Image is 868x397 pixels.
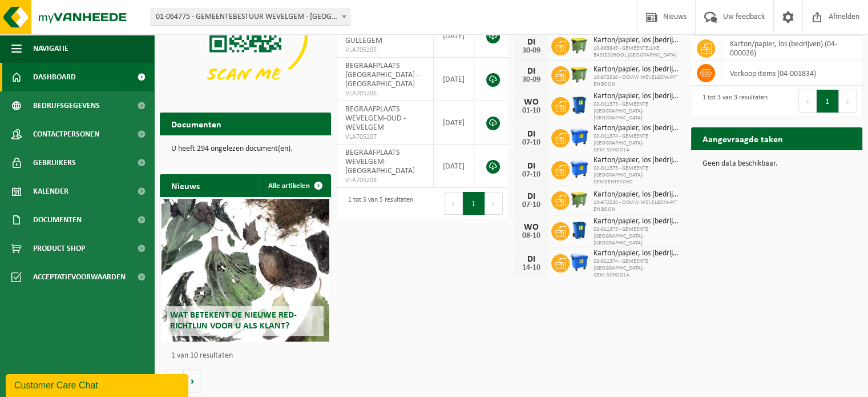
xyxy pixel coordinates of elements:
[520,67,543,76] div: DI
[721,61,862,86] td: verkoop items (04-001834)
[162,199,329,342] a: Wat betekent de nieuwe RED-richtlijn voor u als klant?
[594,199,680,213] span: 10-972520 - OCMW WEVELGEM-PIT EN BOON
[594,36,680,45] span: Karton/papier, los (bedrijven)
[520,171,543,179] div: 07-10
[434,145,474,188] td: [DATE]
[345,176,425,185] span: VLA705208
[721,36,862,61] td: karton/papier, los (bedrijven) (04-000026)
[33,234,85,263] span: Product Shop
[171,145,320,153] p: U heeft 294 ongelezen document(en).
[520,76,543,84] div: 30-09
[570,127,589,147] img: WB-1100-HPE-BE-01
[33,120,99,149] span: Contactpersonen
[184,370,201,392] button: Volgende
[6,372,191,397] iframe: chat widget
[594,258,680,279] span: 02-011374 - GEMEENTE [GEOGRAPHIC_DATA]-GEM.SCHOOLA
[434,58,474,101] td: [DATE]
[160,174,211,197] h2: Nieuws
[33,206,82,234] span: Documenten
[434,14,474,58] td: [DATE]
[594,133,680,154] span: 02-011374 - GEMEENTE [GEOGRAPHIC_DATA]-GEM.SCHOOLA
[520,232,543,240] div: 08-10
[33,34,68,63] span: Navigatie
[697,89,768,114] div: 1 tot 3 van 3 resultaten
[345,133,425,142] span: VLA705207
[798,90,817,113] button: Previous
[594,101,680,122] span: 02-011373 - GEMEENTE [GEOGRAPHIC_DATA]-[GEOGRAPHIC_DATA]
[570,65,589,84] img: WB-1100-HPE-GN-50
[33,63,76,91] span: Dashboard
[170,311,297,331] span: Wat betekent de nieuwe RED-richtlijn voor u als klant?
[463,192,485,215] button: 1
[594,165,680,186] span: 02-011375 - GEMEENTE [GEOGRAPHIC_DATA]-GEMEENTESCHO
[520,255,543,264] div: DI
[33,263,126,291] span: Acceptatievoorwaarden
[520,192,543,201] div: DI
[520,47,543,55] div: 30-09
[520,38,543,47] div: DI
[570,159,589,179] img: WB-1100-HPE-BE-01
[33,91,100,120] span: Bedrijfsgegevens
[151,9,350,25] span: 01-064775 - GEMEENTEBESTUUR WEVELGEM - WEVELGEM
[33,177,68,206] span: Kalender
[594,65,680,74] span: Karton/papier, los (bedrijven)
[570,252,589,272] img: WB-1100-HPE-BE-01
[570,35,589,55] img: WB-1100-HPE-GN-50
[445,192,463,215] button: Previous
[345,62,419,89] span: BEGRAAFPLAATS [GEOGRAPHIC_DATA] - [GEOGRAPHIC_DATA]
[345,149,415,175] span: BEGRAAFPLAATS WEVELGEM-[GEOGRAPHIC_DATA]
[570,95,589,115] img: WB-0370-HPE-BE-01
[594,226,680,247] span: 02-011373 - GEMEENTE [GEOGRAPHIC_DATA]-[GEOGRAPHIC_DATA]
[520,264,543,272] div: 14-10
[345,46,425,55] span: VLA705205
[342,191,413,216] div: 1 tot 5 van 5 resultaten
[570,190,589,209] img: WB-1100-HPE-GN-50
[570,220,589,240] img: WB-0370-HPE-BE-01
[520,130,543,139] div: DI
[485,192,503,215] button: Next
[594,74,680,88] span: 10-972520 - OCMW WEVELGEM-PIT EN BOON
[703,160,851,168] p: Geen data beschikbaar.
[839,90,857,113] button: Next
[817,90,839,113] button: 1
[520,98,543,107] div: WO
[691,127,794,150] h2: Aangevraagde taken
[520,223,543,232] div: WO
[520,107,543,115] div: 01-10
[151,9,350,26] span: 01-064775 - GEMEENTEBESTUUR WEVELGEM - WEVELGEM
[345,89,425,98] span: VLA705206
[594,92,680,101] span: Karton/papier, los (bedrijven)
[594,45,680,59] span: 10-863845 - GEMEENTELIJKE BASISSCHOOL [GEOGRAPHIC_DATA]
[594,124,680,133] span: Karton/papier, los (bedrijven)
[160,113,233,135] h2: Documenten
[594,249,680,258] span: Karton/papier, los (bedrijven)
[594,156,680,165] span: Karton/papier, los (bedrijven)
[171,352,325,360] p: 1 van 10 resultaten
[345,105,406,132] span: BEGRAAFPLAATS WEVELGEM-OUD - WEVELGEM
[520,139,543,147] div: 07-10
[520,162,543,171] div: DI
[33,149,76,177] span: Gebruikers
[259,174,330,197] a: Alle artikelen
[165,370,184,392] button: Vorige
[434,101,474,145] td: [DATE]
[594,217,680,226] span: Karton/papier, los (bedrijven)
[594,190,680,199] span: Karton/papier, los (bedrijven)
[520,201,543,209] div: 07-10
